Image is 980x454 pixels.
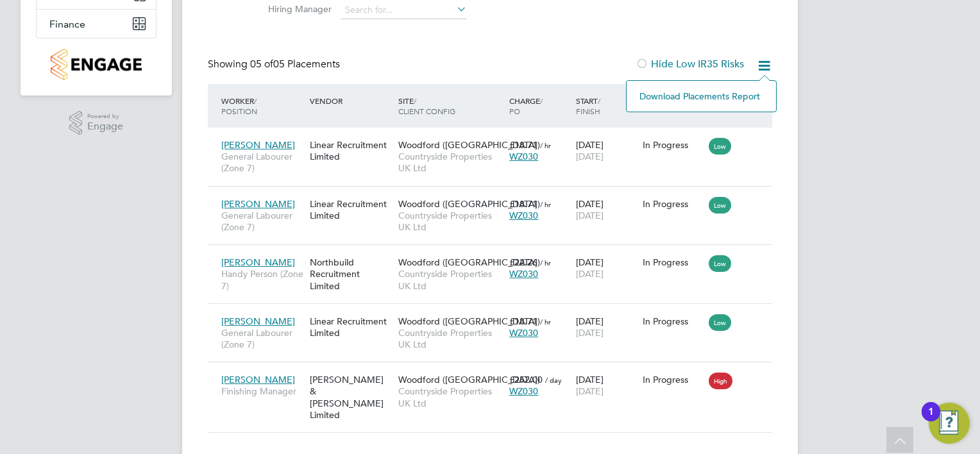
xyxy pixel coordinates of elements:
[307,309,395,345] div: Linear Recruitment Limited
[709,138,731,155] span: Low
[709,255,731,272] span: Low
[221,198,295,210] span: [PERSON_NAME]
[218,132,772,143] a: [PERSON_NAME]General Labourer (Zone 7)Linear Recruitment LimitedWoodford ([GEOGRAPHIC_DATA])Count...
[307,192,395,228] div: Linear Recruitment Limited
[258,3,332,15] label: Hiring Manager
[573,133,639,169] div: [DATE]
[221,151,303,174] span: General Labourer (Zone 7)
[509,151,538,162] span: WZ030
[633,87,770,105] li: Download Placements Report
[221,374,295,385] span: [PERSON_NAME]
[576,268,604,280] span: [DATE]
[540,317,551,326] span: / hr
[643,198,703,210] div: In Progress
[307,89,395,112] div: Vendor
[509,315,537,327] span: £18.71
[398,139,540,151] span: Woodford ([GEOGRAPHIC_DATA])
[307,367,395,427] div: [PERSON_NAME] & [PERSON_NAME] Limited
[250,58,273,71] span: 05 of
[573,250,639,286] div: [DATE]
[395,89,506,122] div: Site
[506,89,573,122] div: Charge
[398,327,503,350] span: Countryside Properties UK Ltd
[221,268,303,291] span: Handy Person (Zone 7)
[51,49,141,80] img: countryside-properties-logo-retina.png
[929,403,970,444] button: Open Resource Center, 1 new notification
[398,198,540,210] span: Woodford ([GEOGRAPHIC_DATA])
[509,210,538,221] span: WZ030
[636,58,744,71] label: Hide Low IR35 Risks
[221,385,303,397] span: Finishing Manager
[218,367,772,378] a: [PERSON_NAME]Finishing Manager[PERSON_NAME] & [PERSON_NAME] LimitedWoodford ([GEOGRAPHIC_DATA])Co...
[221,256,295,268] span: [PERSON_NAME]
[398,96,455,116] span: / Client Config
[37,10,156,38] button: Finance
[643,256,703,268] div: In Progress
[221,327,303,350] span: General Labourer (Zone 7)
[69,111,124,135] a: Powered byEngage
[576,151,604,162] span: [DATE]
[398,374,540,385] span: Woodford ([GEOGRAPHIC_DATA])
[709,197,731,214] span: Low
[573,89,639,122] div: Start
[49,18,85,30] span: Finance
[221,210,303,233] span: General Labourer (Zone 7)
[545,375,562,385] span: / day
[709,314,731,331] span: Low
[218,89,307,122] div: Worker
[221,96,257,116] span: / Position
[509,268,538,280] span: WZ030
[540,258,551,267] span: / hr
[218,308,772,319] a: [PERSON_NAME]General Labourer (Zone 7)Linear Recruitment LimitedWoodford ([GEOGRAPHIC_DATA])Count...
[509,198,537,210] span: £18.71
[221,139,295,151] span: [PERSON_NAME]
[576,210,604,221] span: [DATE]
[540,140,551,150] span: / hr
[87,121,123,132] span: Engage
[573,309,639,345] div: [DATE]
[307,250,395,298] div: Northbuild Recruitment Limited
[398,385,503,408] span: Countryside Properties UK Ltd
[928,412,934,428] div: 1
[509,385,538,397] span: WZ030
[208,58,342,71] div: Showing
[36,49,156,80] a: Go to home page
[576,385,604,397] span: [DATE]
[509,96,543,116] span: / PO
[398,210,503,233] span: Countryside Properties UK Ltd
[573,367,639,403] div: [DATE]
[576,327,604,339] span: [DATE]
[221,315,295,327] span: [PERSON_NAME]
[576,96,600,116] span: / Finish
[341,1,467,19] input: Search for...
[509,256,537,268] span: £22.26
[643,374,703,385] div: In Progress
[573,192,639,228] div: [DATE]
[398,256,540,268] span: Woodford ([GEOGRAPHIC_DATA])
[643,315,703,327] div: In Progress
[87,111,123,122] span: Powered by
[218,191,772,202] a: [PERSON_NAME]General Labourer (Zone 7)Linear Recruitment LimitedWoodford ([GEOGRAPHIC_DATA])Count...
[643,139,703,151] div: In Progress
[540,199,551,209] span: / hr
[398,315,540,327] span: Woodford ([GEOGRAPHIC_DATA])
[398,268,503,291] span: Countryside Properties UK Ltd
[218,249,772,260] a: [PERSON_NAME]Handy Person (Zone 7)Northbuild Recruitment LimitedWoodford ([GEOGRAPHIC_DATA])Count...
[509,139,537,151] span: £18.71
[709,373,732,389] span: High
[307,133,395,169] div: Linear Recruitment Limited
[509,374,543,385] span: £252.00
[398,151,503,174] span: Countryside Properties UK Ltd
[250,58,340,71] span: 05 Placements
[509,327,538,339] span: WZ030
